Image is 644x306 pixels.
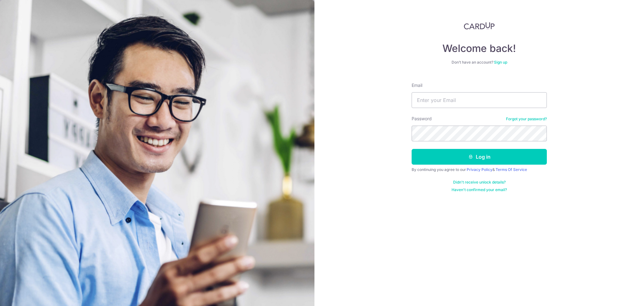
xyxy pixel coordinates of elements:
a: Haven't confirmed your email? [452,187,507,192]
img: CardUp Logo [464,22,495,30]
div: Don’t have an account? [412,60,547,65]
label: Email [412,82,422,88]
input: Enter your Email [412,92,547,108]
a: Sign up [494,60,507,65]
button: Log in [412,149,547,165]
a: Didn't receive unlock details? [453,180,506,185]
label: Password [412,116,432,122]
div: By continuing you agree to our & [412,167,547,172]
a: Terms Of Service [496,167,527,172]
a: Privacy Policy [467,167,492,172]
a: Forgot your password? [506,116,547,122]
h4: Welcome back! [412,42,547,55]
